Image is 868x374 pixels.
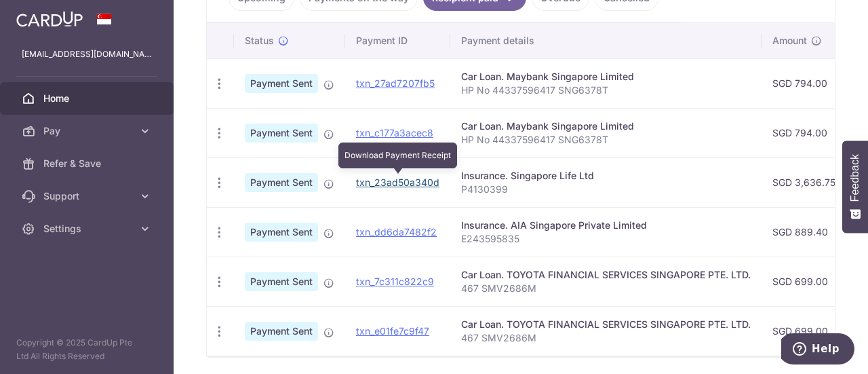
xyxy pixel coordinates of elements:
[461,70,751,83] div: Car Loan. Maybank Singapore Limited
[762,108,846,157] td: SGD 794.00
[461,83,751,97] p: HP No 44337596417 SNG6378T
[43,124,133,138] span: Pay
[43,157,133,170] span: Refer & Save
[356,276,434,287] a: txn_7c311c822c9
[762,207,846,257] td: SGD 889.40
[762,157,846,207] td: SGD 3,636.75
[772,34,807,48] span: Amount
[356,176,439,188] a: txn_23ad50a340d
[245,34,274,48] span: Status
[461,232,751,246] p: E243595835
[762,58,846,108] td: SGD 794.00
[842,141,868,233] button: Feedback - Show survey
[43,189,133,203] span: Support
[849,154,861,202] span: Feedback
[16,11,83,27] img: CardUp
[356,226,437,238] a: txn_dd6da7482f2
[762,306,846,356] td: SGD 699.00
[461,183,751,196] p: P4130399
[356,127,433,138] a: txn_c177a3acec8
[461,169,751,183] div: Insurance. Singapore Life Ltd
[245,124,318,143] span: Payment Sent
[245,173,318,192] span: Payment Sent
[461,268,751,282] div: Car Loan. TOYOTA FINANCIAL SERVICES SINGAPORE PTE. LTD.
[245,74,318,93] span: Payment Sent
[356,325,429,337] a: txn_e01fe7c9f47
[43,92,133,105] span: Home
[245,223,318,242] span: Payment Sent
[762,257,846,306] td: SGD 699.00
[781,333,854,367] iframe: Opens a widget where you can find more information
[461,318,751,331] div: Car Loan. TOYOTA FINANCIAL SERVICES SINGAPORE PTE. LTD.
[43,222,133,236] span: Settings
[22,48,152,61] p: [EMAIL_ADDRESS][DOMAIN_NAME]
[450,23,762,58] th: Payment details
[345,23,450,58] th: Payment ID
[461,282,751,295] p: 467 SMV2686M
[461,219,751,232] div: Insurance. AIA Singapore Private Limited
[461,331,751,345] p: 467 SMV2686M
[461,119,751,133] div: Car Loan. Maybank Singapore Limited
[461,133,751,147] p: HP No 44337596417 SNG6378T
[245,322,318,341] span: Payment Sent
[245,272,318,291] span: Payment Sent
[338,143,457,168] div: Download Payment Receipt
[356,77,435,89] a: txn_27ad7207fb5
